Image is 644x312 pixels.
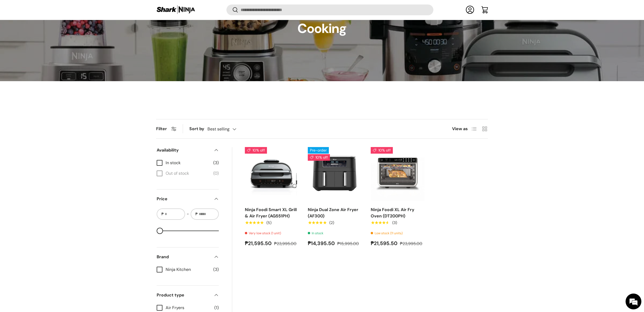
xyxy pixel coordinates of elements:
span: ₱ [195,211,198,217]
img: ninja-foodi-smart-xl-grill-and-air-fryer-full-view-shark-ninja-philippines [245,147,299,202]
span: (1) [214,305,219,311]
span: (3) [213,266,219,273]
a: Ninja Foodi Smart XL Grill & Air Fryer (AG551PH) [245,147,299,202]
a: Ninja Foodi XL Air Fry Oven (DT200PH) [371,147,425,202]
span: Availability [157,147,210,153]
span: 10% off [371,147,393,154]
a: Ninja Dual Zone Air Fryer (AF300) [308,207,358,219]
button: Filter [156,126,176,131]
h1: Cooking [298,20,346,37]
span: Pre-order [308,147,329,154]
button: Best selling [207,124,247,134]
span: Air Fryers [166,305,211,311]
img: Shark Ninja Philippines [156,5,196,15]
span: In stock [166,160,210,166]
span: 10% off [245,147,267,154]
span: Product type [157,292,210,298]
span: - [187,211,189,217]
summary: Brand [157,247,219,266]
a: Ninja Dual Zone Air Fryer (AF300) [308,147,362,202]
span: View as [452,126,468,132]
a: Ninja Foodi Smart XL Grill & Air Fryer (AG551PH) [245,207,297,219]
span: Out of stock [166,170,210,177]
summary: Price [157,189,219,208]
label: Sort by [189,126,207,132]
summary: Availability [157,141,219,160]
img: ninja-foodi-xl-air-fry-oven-with-sample-food-content-full-view-sharkninja-philippines [371,147,425,202]
span: Ninja Kitchen [166,266,210,273]
span: 10% off [308,154,330,161]
span: Price [157,196,210,202]
span: (0) [213,170,219,177]
a: Ninja Foodi XL Air Fry Oven (DT200PH) [371,207,414,219]
summary: Product type [157,286,219,305]
span: ₱ [161,211,164,217]
span: Brand [157,254,210,260]
span: (3) [213,160,219,166]
span: Best selling [207,126,230,131]
span: Filter [156,126,167,131]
